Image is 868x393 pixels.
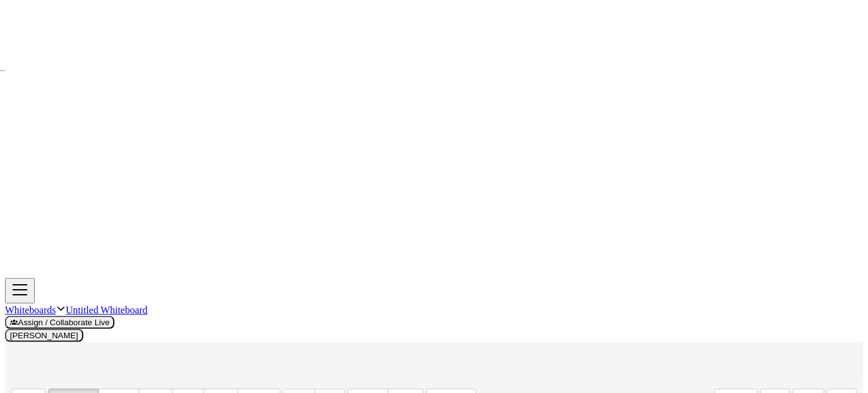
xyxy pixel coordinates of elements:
[5,316,114,329] button: Assign / Collaborate Live
[5,305,56,315] a: Whiteboards
[66,305,148,315] a: Untitled Whiteboard
[10,331,78,340] span: [PERSON_NAME]
[10,318,109,327] span: Assign / Collaborate Live
[5,278,35,303] button: Toggle navigation
[5,329,83,342] button: [PERSON_NAME]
